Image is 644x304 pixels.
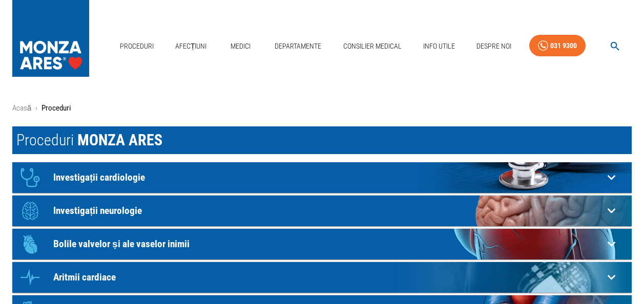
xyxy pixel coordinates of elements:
p: Investigații neurologie [53,205,604,216]
a: Medici [224,36,257,57]
div: Icon [15,229,46,259]
span: MONZA ARES [77,131,162,149]
nav: breadcrumb [12,102,632,114]
div: IconInvestigații neurologie [12,196,632,226]
p: Bolile valvelor și ale vaselor inimii [53,238,604,249]
div: Icon [15,196,46,226]
p: Proceduri [41,102,71,114]
a: Info Utile [419,36,459,57]
a: Despre Noi [472,36,515,57]
a: Consilier Medical [339,36,406,57]
h1: Proceduri [12,126,632,154]
div: Icon [15,162,46,193]
p: Investigații cardiologie [53,172,604,183]
a: Afecțiuni [171,36,211,57]
a: Acasă [12,103,31,113]
div: IconInvestigații cardiologie [12,162,632,193]
div: 031 9300 [550,39,577,52]
div: IconBolile valvelor și ale vaselor inimii [12,229,632,259]
div: IconAritmii cardiace [12,262,632,293]
li: › [35,102,37,114]
p: Aritmii cardiace [53,272,604,283]
div: Icon [15,262,46,293]
a: Proceduri [116,36,158,57]
a: 031 9300 [529,35,586,57]
a: Departamente [271,36,325,57]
